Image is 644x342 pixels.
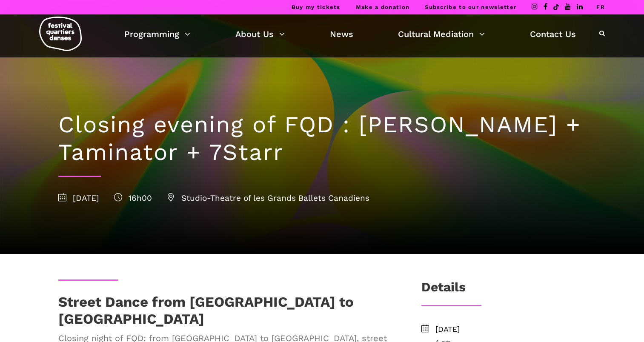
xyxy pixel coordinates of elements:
[425,4,516,10] a: Subscribe to our newsletter
[356,4,410,10] a: Make a donation
[330,27,353,41] a: News
[435,323,586,336] span: [DATE]
[114,193,152,203] span: 16h00
[124,27,190,41] a: Programming
[530,27,576,41] a: Contact Us
[398,27,485,41] a: Cultural Mediation
[58,294,394,327] h1: Street Dance from [GEOGRAPHIC_DATA] to [GEOGRAPHIC_DATA]
[58,193,99,203] span: [DATE]
[167,193,369,203] span: Studio-Theatre of les Grands Ballets Canadiens
[39,17,82,51] img: logo-fqd-med
[421,279,466,301] h3: Details
[235,27,285,41] a: About Us
[58,111,586,166] h1: Closing evening of FQD : [PERSON_NAME] + Taminator + 7Starr
[596,4,605,10] a: FR
[292,4,341,10] a: Buy my tickets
